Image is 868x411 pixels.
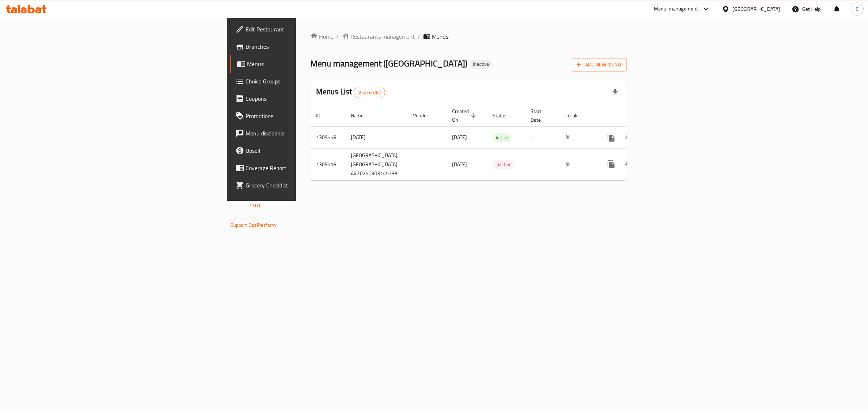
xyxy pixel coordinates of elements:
[432,32,448,41] span: Menus
[230,177,372,194] a: Grocery Checklist
[470,60,492,69] div: Inactive
[316,111,330,120] span: ID
[559,148,597,180] td: All
[230,73,372,90] a: Choice Groups
[246,94,366,103] span: Coupons
[310,105,678,181] table: enhanced table
[354,87,385,98] div: Total records count
[607,84,624,101] div: Export file
[603,129,620,146] button: more
[354,89,385,96] span: 2 record(s)
[620,129,637,146] button: Change Status
[230,21,372,38] a: Edit Restaurant
[418,32,420,41] li: /
[493,160,514,169] div: Inactive
[310,55,467,72] span: Menu management ( [GEOGRAPHIC_DATA] )
[732,5,780,13] div: [GEOGRAPHIC_DATA]
[230,55,372,73] a: Menus
[597,105,678,127] th: Actions
[249,201,260,210] span: 1.0.0
[571,58,627,72] button: Add New Menu
[856,5,859,13] span: S
[470,61,492,67] span: Inactive
[493,111,516,120] span: Status
[230,213,264,222] span: Get support on:
[565,111,588,120] span: Locale
[310,32,627,41] nav: breadcrumb
[230,125,372,142] a: Menu disclaimer
[345,148,407,180] td: [GEOGRAPHIC_DATA],[GEOGRAPHIC_DATA] Ali 20250903145733
[246,146,366,155] span: Upsell
[246,129,366,138] span: Menu disclaimer
[452,107,478,124] span: Created On
[493,160,514,169] span: Inactive
[230,201,248,210] span: Version:
[525,148,559,180] td: -
[493,133,511,142] div: Active
[246,112,366,120] span: Promotions
[525,126,559,148] td: -
[350,32,415,41] span: Restaurants management
[452,160,467,169] span: [DATE]
[316,86,385,98] h2: Menus List
[620,156,637,173] button: Change Status
[559,126,597,148] td: All
[230,220,276,230] a: Support.OpsPlatform
[345,126,407,148] td: [DATE]
[230,90,372,107] a: Coupons
[246,42,366,51] span: Branches
[531,107,551,124] span: Start Date
[493,134,511,142] span: Active
[342,32,415,41] a: Restaurants management
[413,111,438,120] span: Vendor
[351,111,373,120] span: Name
[247,60,366,68] span: Menus
[246,181,366,190] span: Grocery Checklist
[230,107,372,125] a: Promotions
[246,164,366,172] span: Coverage Report
[246,77,366,86] span: Choice Groups
[230,159,372,177] a: Coverage Report
[246,25,366,34] span: Edit Restaurant
[452,133,467,142] span: [DATE]
[230,142,372,159] a: Upsell
[603,156,620,173] button: more
[230,38,372,55] a: Branches
[654,5,698,13] div: Menu-management
[576,60,621,69] span: Add New Menu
